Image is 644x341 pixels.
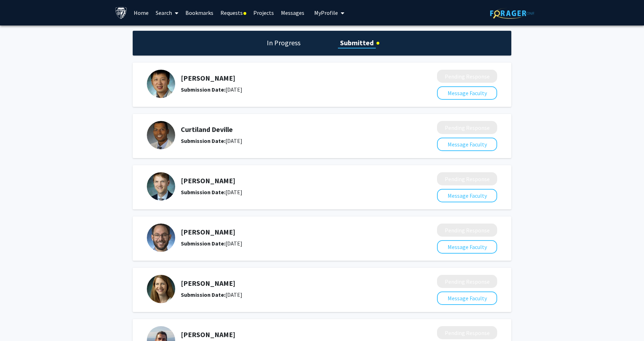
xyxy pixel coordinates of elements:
[152,0,182,25] a: Search
[181,240,225,247] b: Submission Date:
[437,189,497,202] button: Message Faculty
[130,0,152,25] a: Home
[265,38,303,48] h1: In Progress
[338,38,376,48] h1: Submitted
[437,291,497,305] button: Message Faculty
[437,121,497,134] button: Pending Response
[437,224,497,237] button: Pending Response
[217,0,250,25] a: Requests
[437,243,497,250] a: Message Faculty
[147,224,175,252] img: Profile Picture
[181,279,399,288] h5: [PERSON_NAME]
[181,189,225,196] b: Submission Date:
[437,295,497,302] a: Message Faculty
[147,172,175,201] img: Profile Picture
[181,137,225,144] b: Submission Date:
[437,141,497,148] a: Message Faculty
[437,326,497,339] button: Pending Response
[147,70,175,98] img: Profile Picture
[115,7,127,19] img: Johns Hopkins University Logo
[181,239,399,248] div: [DATE]
[5,309,30,336] iframe: Chat
[250,0,277,25] a: Projects
[181,85,399,94] div: [DATE]
[181,330,399,339] h5: [PERSON_NAME]
[437,86,497,100] button: Message Faculty
[181,228,399,236] h5: [PERSON_NAME]
[437,240,497,254] button: Message Faculty
[147,275,175,303] img: Profile Picture
[181,137,399,145] div: [DATE]
[181,291,225,298] b: Submission Date:
[437,192,497,199] a: Message Faculty
[437,275,497,288] button: Pending Response
[490,8,534,19] img: ForagerOne Logo
[181,188,399,196] div: [DATE]
[147,121,175,149] img: Profile Picture
[314,9,338,16] span: My Profile
[181,290,399,299] div: [DATE]
[182,0,217,25] a: Bookmarks
[437,89,497,97] a: Message Faculty
[181,74,399,82] h5: [PERSON_NAME]
[437,138,497,151] button: Message Faculty
[181,177,399,185] h5: [PERSON_NAME]
[181,86,225,93] b: Submission Date:
[181,125,399,134] h5: Curtiland Deville
[437,172,497,185] button: Pending Response
[437,70,497,83] button: Pending Response
[277,0,308,25] a: Messages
